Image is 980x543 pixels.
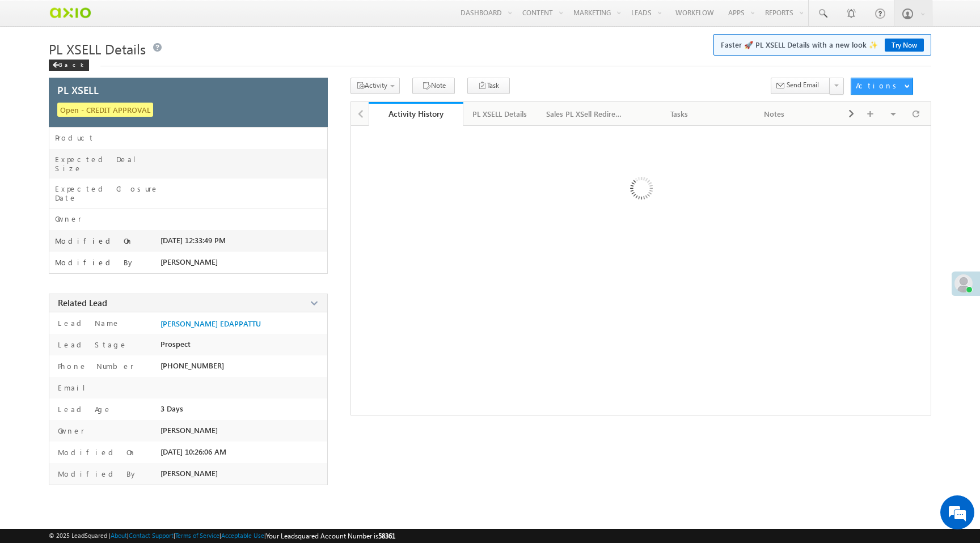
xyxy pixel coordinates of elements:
span: PL XSELL Details [49,40,146,58]
img: Loading ... [582,131,699,249]
a: Try Now [885,39,924,52]
div: Tasks [641,107,717,121]
span: [DATE] 12:33:49 PM [160,236,226,245]
label: Phone Number [55,361,134,371]
a: [PERSON_NAME] EDAPPATTU [160,319,261,328]
button: Note [412,78,455,94]
label: Lead Stage [55,340,128,350]
li: Sales PL XSell Redirection [537,102,632,125]
span: [PHONE_NUMBER] [160,361,224,370]
span: 58361 [378,532,395,540]
button: Actions [851,78,913,95]
button: Activity [350,78,400,94]
span: [DATE] 10:26:06 AM [160,447,226,456]
label: Expected Closure Date [55,184,160,202]
span: © 2025 LeadSquared | | | | | [49,531,395,541]
button: Send Email [771,78,830,94]
span: Activity [365,81,387,90]
label: Owner [55,426,85,436]
div: Back [49,60,89,71]
a: PL XSELL Details [463,102,537,126]
div: Notes [737,107,813,121]
label: Modified On [55,236,133,245]
span: PL XSELL [57,85,99,95]
div: PL XSELL Details [472,107,527,121]
span: [PERSON_NAME] [160,469,218,478]
span: [PERSON_NAME] [160,426,218,435]
div: Documents [831,107,907,121]
button: Task [467,78,510,94]
label: Modified By [55,469,138,479]
a: Notes [728,102,823,126]
label: Modified On [55,447,136,457]
a: Contact Support [129,532,174,539]
div: Activity History [377,108,455,119]
span: Faster 🚀 PL XSELL Details with a new look ✨ [721,39,924,50]
div: Actions [856,80,901,91]
label: Email [55,383,94,393]
label: Product [55,133,95,142]
label: Owner [55,214,82,223]
span: [PERSON_NAME] [160,257,218,266]
a: Sales PL XSell Redirection [537,102,632,126]
a: Activity History [369,102,464,126]
span: Your Leadsquared Account Number is [266,532,395,540]
a: Terms of Service [175,532,219,539]
img: Custom Logo [49,3,91,23]
a: Documents [822,102,918,126]
label: Lead Name [55,318,120,328]
a: Tasks [632,102,728,126]
span: Send Email [787,80,819,90]
label: Lead Age [55,404,112,414]
a: About [111,532,127,539]
span: Related Lead [58,297,107,308]
label: Modified By [55,258,135,267]
a: Acceptable Use [221,532,264,539]
span: Open - CREDIT APPROVAL [57,103,153,117]
label: Expected Deal Size [55,155,160,173]
div: Sales PL XSell Redirection [546,107,622,121]
span: 3 Days [160,404,183,413]
span: Prospect [160,340,191,349]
